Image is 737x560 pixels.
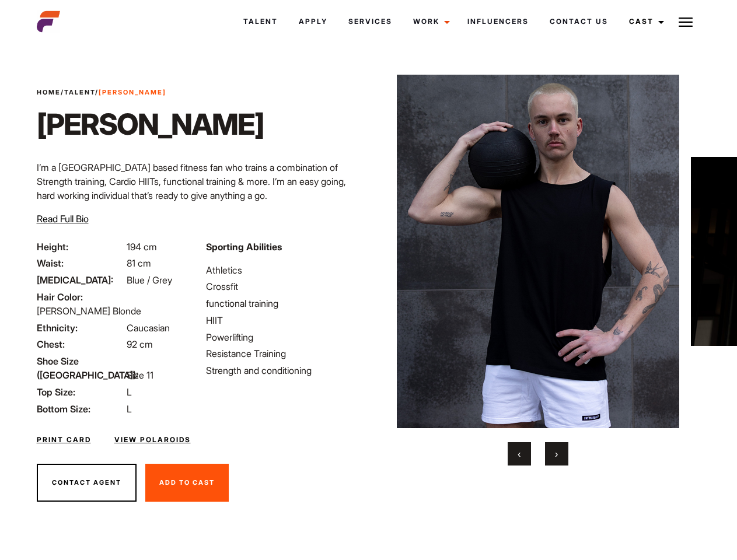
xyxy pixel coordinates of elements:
span: L [127,403,132,415]
span: 92 cm [127,338,153,350]
button: Read Full Bio [37,212,89,226]
a: Work [403,6,457,37]
span: Shoe Size ([GEOGRAPHIC_DATA]): [37,354,124,382]
a: View Polaroids [114,435,191,445]
button: Contact Agent [37,464,137,502]
span: Chest: [37,337,124,351]
li: HIIT [206,313,361,327]
p: I’m a [GEOGRAPHIC_DATA] based fitness fan who trains a combination of Strength training, Cardio H... [37,160,362,202]
a: Cast [619,6,671,37]
a: Talent [64,88,95,96]
img: cropped-aefm-brand-fav-22-square.png [37,10,60,33]
a: Contact Us [539,6,619,37]
li: Resistance Training [206,346,361,360]
a: Print Card [37,435,91,445]
span: [MEDICAL_DATA]: [37,273,124,287]
li: Powerlifting [206,330,361,344]
li: functional training [206,296,361,310]
strong: Sporting Abilities [206,241,282,253]
span: [PERSON_NAME] Blonde [37,305,141,317]
li: Crossfit [206,279,361,293]
li: Athletics [206,263,361,277]
span: L [127,386,132,398]
span: Blue / Grey [127,274,172,286]
span: Waist: [37,256,124,270]
a: Influencers [457,6,539,37]
span: Hair Color: [37,290,124,304]
span: Previous [518,448,521,460]
span: Caucasian [127,322,170,334]
img: Burger icon [679,15,693,29]
strong: [PERSON_NAME] [99,88,166,96]
a: Talent [233,6,288,37]
span: Add To Cast [159,478,215,487]
span: / / [37,87,166,97]
span: 81 cm [127,257,151,269]
span: Top Size: [37,385,124,399]
a: Apply [288,6,338,37]
a: Home [37,88,61,96]
h1: [PERSON_NAME] [37,107,264,142]
span: Next [555,448,558,460]
a: Services [338,6,403,37]
span: Size 11 [127,369,153,381]
span: Bottom Size: [37,402,124,416]
span: Ethnicity: [37,321,124,335]
span: Height: [37,240,124,254]
span: 194 cm [127,241,157,253]
span: Read Full Bio [37,213,89,225]
button: Add To Cast [145,464,229,502]
li: Strength and conditioning [206,363,361,377]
